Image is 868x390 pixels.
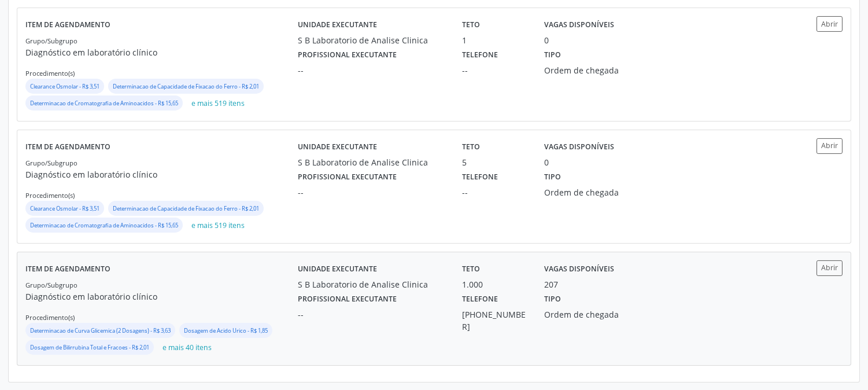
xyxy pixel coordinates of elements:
label: Tipo [544,46,561,64]
label: Profissional executante [298,290,397,308]
div: -- [298,186,446,198]
label: Item de agendamento [25,138,110,156]
small: Clearance Osmolar - R$ 3,51 [30,83,99,90]
label: Tipo [544,168,561,186]
div: Ordem de chegada [544,64,651,76]
label: Tipo [544,290,561,308]
label: Item de agendamento [25,16,110,34]
p: Diagnóstico em laboratório clínico [25,290,298,303]
div: Ordem de chegada [544,186,651,198]
div: 5 [462,156,528,168]
div: 0 [544,156,549,168]
button: e mais 519 itens [187,218,249,233]
small: Grupo/Subgrupo [25,159,77,167]
small: Determinacao de Capacidade de Fixacao do Ferro - R$ 2,01 [113,83,259,90]
label: Vagas disponíveis [544,16,614,34]
button: e mais 40 itens [158,340,216,355]
small: Dosagem de Bilirrubina Total e Fracoes - R$ 2,01 [30,344,149,351]
button: Abrir [817,16,843,32]
div: -- [298,64,446,76]
small: Procedimento(s) [25,191,75,200]
div: 1.000 [462,278,528,290]
label: Telefone [462,168,498,186]
small: Grupo/Subgrupo [25,281,77,289]
label: Teto [462,138,480,156]
label: Telefone [462,46,498,64]
label: Teto [462,16,480,34]
small: Dosagem de Acido Urico - R$ 1,85 [184,327,268,334]
label: Teto [462,260,480,278]
small: Clearance Osmolar - R$ 3,51 [30,205,99,212]
label: Item de agendamento [25,260,110,278]
label: Vagas disponíveis [544,260,614,278]
div: 1 [462,34,528,46]
label: Vagas disponíveis [544,138,614,156]
label: Profissional executante [298,168,397,186]
div: [PHONE_NUMBER] [462,308,528,333]
label: Profissional executante [298,46,397,64]
label: Telefone [462,290,498,308]
button: Abrir [817,260,843,276]
button: e mais 519 itens [187,95,249,111]
div: -- [298,308,446,321]
label: Unidade executante [298,16,377,34]
small: Determinacao de Cromatografia de Aminoacidos - R$ 15,65 [30,100,178,107]
small: Procedimento(s) [25,69,75,78]
div: S B Laboratorio de Analise Clinica [298,156,446,168]
div: S B Laboratorio de Analise Clinica [298,278,446,290]
small: Determinacao de Cromatografia de Aminoacidos - R$ 15,65 [30,222,178,229]
small: Determinacao de Curva Glicemica (2 Dosagens) - R$ 3,63 [30,327,171,334]
div: Ordem de chegada [544,308,651,321]
label: Unidade executante [298,260,377,278]
div: S B Laboratorio de Analise Clinica [298,34,446,46]
small: Determinacao de Capacidade de Fixacao do Ferro - R$ 2,01 [113,205,259,212]
button: Abrir [817,138,843,154]
p: Diagnóstico em laboratório clínico [25,46,298,58]
div: -- [462,64,528,76]
div: 0 [544,34,549,46]
div: -- [462,186,528,198]
small: Procedimento(s) [25,313,75,322]
p: Diagnóstico em laboratório clínico [25,168,298,181]
div: 207 [544,278,558,290]
label: Unidade executante [298,138,377,156]
small: Grupo/Subgrupo [25,36,77,45]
